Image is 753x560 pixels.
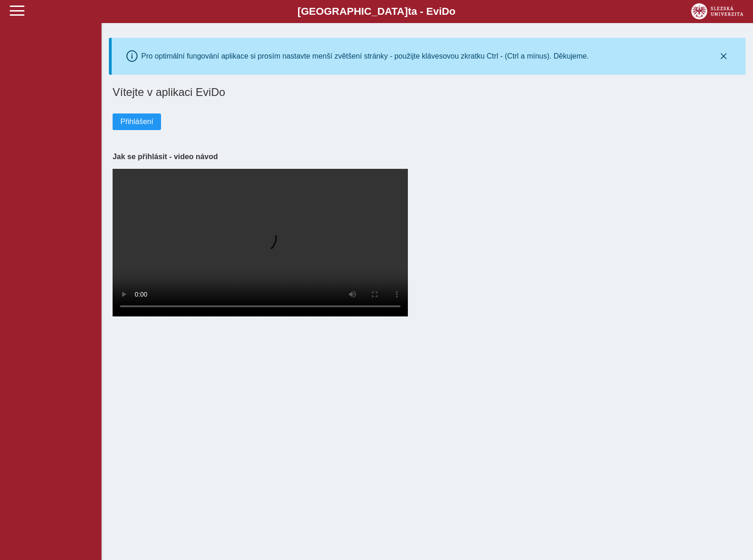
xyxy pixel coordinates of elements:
[449,6,456,17] span: o
[691,3,743,19] img: logo_web_su.png
[28,6,725,18] b: [GEOGRAPHIC_DATA] a - Evi
[442,6,449,17] span: D
[113,113,161,130] button: Přihlášení
[141,52,589,60] div: Pro optimální fungování aplikace si prosím nastavte menší zvětšení stránky - použijte klávesovou ...
[408,6,411,17] span: t
[120,118,153,126] span: Přihlášení
[113,152,742,161] h3: Jak se přihlásit - video návod
[113,86,742,99] h1: Vítejte v aplikaci EviDo
[113,169,408,316] video: Your browser does not support the video tag.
